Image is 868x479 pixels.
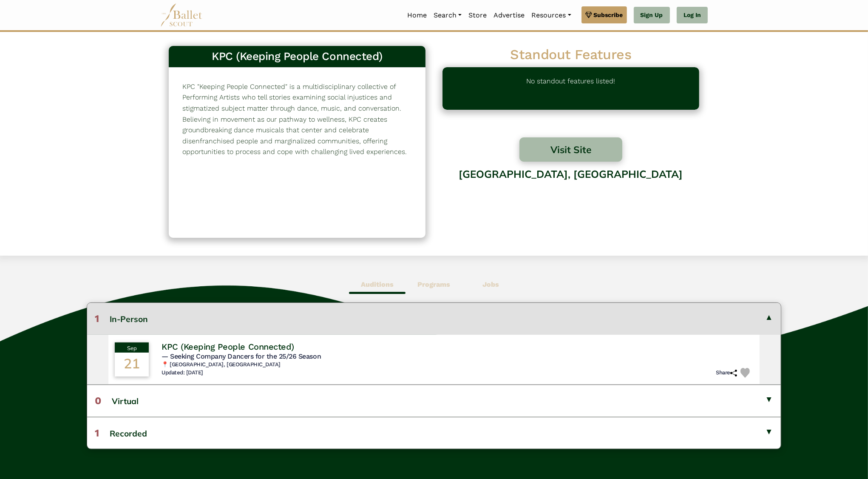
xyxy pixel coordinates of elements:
a: Sign Up [634,7,670,24]
b: Jobs [482,280,499,288]
div: 21 [115,353,149,376]
a: Log In [677,7,708,24]
h6: 📍 [GEOGRAPHIC_DATA], [GEOGRAPHIC_DATA] [162,361,753,368]
p: KPC "Keeping People Connected" is a multidisciplinary collective of Performing Artists who tell s... [182,81,412,157]
button: 1In-Person [87,303,781,334]
img: gem.svg [585,10,592,20]
p: No standout features listed! [527,76,616,101]
div: Sep [115,342,149,353]
a: Resources [528,6,574,24]
h3: KPC (Keeping People Connected) [176,49,419,64]
button: Visit Site [519,137,622,162]
span: 0 [95,395,101,407]
h2: Standout Features [443,46,699,64]
h6: Share [716,369,737,376]
h4: KPC (Keeping People Connected) [162,341,294,352]
span: Subscribe [594,10,623,20]
div: [GEOGRAPHIC_DATA], [GEOGRAPHIC_DATA] [443,162,699,229]
button: 1Recorded [87,417,781,449]
a: Home [404,6,430,24]
a: Advertise [490,6,528,24]
button: 0Virtual [87,385,781,416]
span: 1 [95,313,99,325]
a: Search [430,6,465,24]
span: — Seeking Company Dancers for the 25/26 Season [162,352,321,360]
a: Subscribe [582,6,627,23]
b: Auditions [361,280,394,288]
a: Store [465,6,490,24]
h6: Updated: [DATE] [162,369,203,376]
span: 1 [95,427,99,439]
b: Programs [417,280,450,288]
